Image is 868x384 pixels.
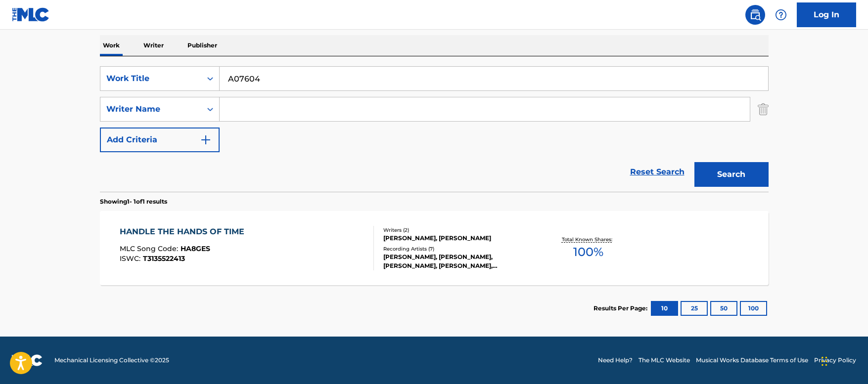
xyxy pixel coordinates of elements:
img: MLC Logo [12,7,50,22]
a: Need Help? [598,356,633,365]
span: MLC Song Code : [120,244,181,253]
div: [PERSON_NAME], [PERSON_NAME], [PERSON_NAME], [PERSON_NAME], [PERSON_NAME] [383,253,533,270]
span: 100 % [573,243,603,261]
div: Work Title [106,73,195,85]
a: Musical Works Database Terms of Use [696,356,808,365]
span: HA8GES [181,244,210,253]
form: Search Form [100,66,769,192]
p: Writer [140,35,167,56]
img: search [749,9,761,21]
span: ISWC : [120,254,143,263]
img: 9d2ae6d4665cec9f34b9.svg [200,134,212,146]
p: Work [100,35,123,56]
iframe: Chat Widget [819,337,868,384]
div: [PERSON_NAME], [PERSON_NAME] [383,234,533,243]
div: Writers ( 2 ) [383,226,533,234]
a: Log In [797,2,856,27]
p: Publisher [184,35,220,56]
span: T3135522413 [143,254,185,263]
a: Public Search [745,5,765,25]
div: Help [771,5,791,25]
span: Mechanical Licensing Collective © 2025 [54,356,169,365]
p: Showing 1 - 1 of 1 results [100,197,167,206]
div: HANDLE THE HANDS OF TIME [120,226,249,238]
button: 50 [710,301,737,316]
img: logo [12,354,43,366]
button: Add Criteria [100,128,220,152]
a: HANDLE THE HANDS OF TIMEMLC Song Code:HA8GESISWC:T3135522413Writers (2)[PERSON_NAME], [PERSON_NAM... [100,211,769,285]
div: Recording Artists ( 7 ) [383,245,533,253]
p: Total Known Shares: [562,236,615,243]
div: Writer Name [106,103,195,115]
a: Reset Search [625,161,689,183]
button: 25 [681,301,708,316]
p: Results Per Page: [594,304,650,313]
button: Search [694,162,769,187]
img: help [775,9,787,21]
a: Privacy Policy [814,356,856,365]
div: Drag [822,346,827,376]
img: Delete Criterion [758,97,769,122]
button: 10 [651,301,678,316]
a: The MLC Website [639,356,690,365]
button: 100 [740,301,767,316]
